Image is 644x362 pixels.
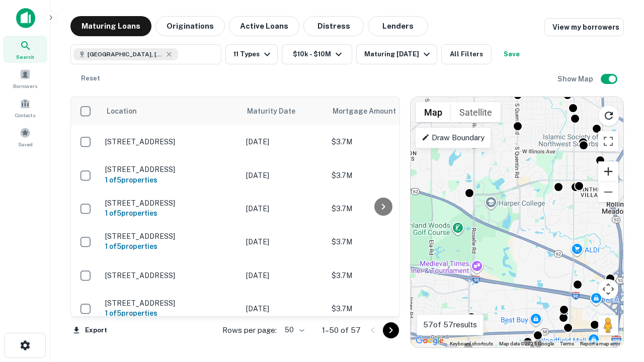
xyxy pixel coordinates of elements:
p: [DATE] [246,136,321,147]
p: 1–50 of 57 [322,324,361,336]
p: [STREET_ADDRESS] [105,165,236,174]
button: Lenders [368,16,428,36]
p: [STREET_ADDRESS] [105,271,236,280]
p: $3.7M [332,170,432,181]
p: [STREET_ADDRESS] [105,299,236,308]
h6: 1 of 5 properties [105,174,236,186]
span: Location [106,105,137,117]
p: $3.7M [332,236,432,247]
p: [DATE] [246,236,321,247]
a: Terms (opens in new tab) [560,341,574,346]
button: 11 Types [225,44,278,64]
h6: 1 of 5 properties [105,241,236,252]
p: $3.7M [332,203,432,214]
p: [STREET_ADDRESS] [105,232,236,241]
p: $3.7M [332,270,432,281]
a: Borrowers [3,65,47,92]
p: $3.7M [332,303,432,314]
button: Maturing Loans [70,16,151,36]
a: Open this area in Google Maps (opens a new window) [413,334,446,347]
p: [STREET_ADDRESS] [105,137,236,146]
p: [DATE] [246,170,321,181]
button: Zoom out [598,182,618,202]
span: Maturity Date [247,105,308,117]
th: Mortgage Amount [327,97,437,125]
iframe: Chat Widget [594,249,644,298]
button: Maturing [DATE] [356,44,437,64]
div: 50 [281,323,306,337]
button: Active Loans [229,16,299,36]
th: Location [100,97,241,125]
th: Maturity Date [241,97,327,125]
p: [STREET_ADDRESS] [105,199,236,208]
a: Contacts [3,94,47,121]
img: Google [413,334,446,347]
span: Borrowers [13,82,37,90]
button: Save your search to get updates of matches that match your search criteria. [496,44,528,64]
button: Drag Pegman onto the map to open Street View [598,315,618,335]
a: Search [3,36,47,63]
span: Mortgage Amount [333,105,409,117]
a: Report a map error [580,341,620,346]
p: [DATE] [246,203,321,214]
div: Maturing [DATE] [364,48,433,60]
div: 0 0 [411,97,623,347]
span: Contacts [15,111,35,119]
button: Show satellite imagery [451,102,501,122]
p: Draw Boundary [422,132,485,144]
a: View my borrowers [544,18,624,36]
span: Saved [18,140,33,148]
button: Originations [155,16,225,36]
img: capitalize-icon.png [16,8,35,28]
p: $3.7M [332,136,432,147]
button: Zoom in [598,161,618,182]
button: Toggle fullscreen view [598,131,618,151]
button: All Filters [441,44,492,64]
button: $10k - $10M [282,44,352,64]
button: Reset [74,68,107,88]
a: Saved [3,123,47,150]
button: Show street map [416,102,451,122]
span: Search [16,53,34,61]
button: Keyboard shortcuts [450,340,493,347]
p: [DATE] [246,303,321,314]
button: Export [70,323,110,338]
p: 57 of 57 results [423,319,477,331]
p: Rows per page: [222,324,277,336]
button: Go to next page [383,322,399,338]
h6: 1 of 5 properties [105,308,236,319]
button: Reload search area [598,105,619,126]
span: Map data ©2025 Google [499,341,554,346]
h6: 1 of 5 properties [105,208,236,219]
h6: Show Map [557,73,595,84]
span: [GEOGRAPHIC_DATA], [GEOGRAPHIC_DATA] [88,50,163,59]
p: [DATE] [246,270,321,281]
button: Distress [303,16,364,36]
